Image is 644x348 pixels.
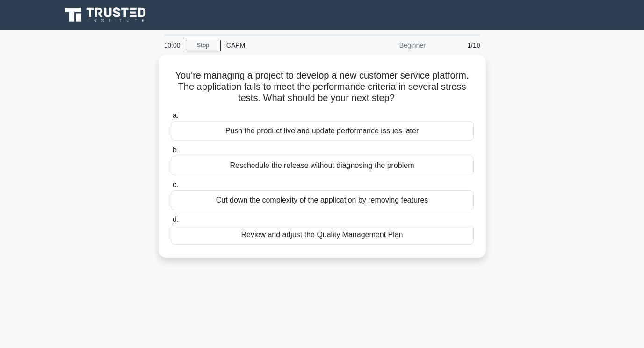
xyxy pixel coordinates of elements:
div: Reschedule the release without diagnosing the problem [171,156,474,175]
span: d. [173,215,179,223]
div: Push the product live and update performance issues later [171,121,474,141]
div: Cut down the complexity of the application by removing features [171,190,474,210]
a: Stop [186,40,221,51]
div: 1/10 [431,36,486,55]
span: c. [173,181,178,188]
h5: You're managing a project to develop a new customer service platform. The application fails to me... [170,70,475,104]
div: Beginner [349,36,431,55]
div: CAPM [221,36,349,55]
div: Review and adjust the Quality Management Plan [171,225,474,245]
div: 10:00 [159,36,186,55]
span: b. [173,146,179,154]
span: a. [173,111,179,119]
